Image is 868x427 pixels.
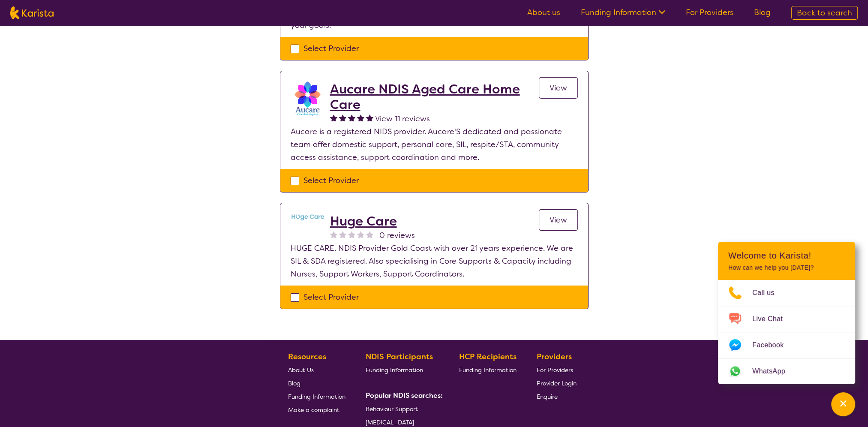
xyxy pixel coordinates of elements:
span: View [550,215,567,225]
p: How can we help you [DATE]? [728,264,845,271]
a: For Providers [537,363,577,376]
span: Provider Login [537,379,577,387]
a: Back to search [791,6,858,20]
img: nonereviewstar [339,231,346,238]
p: Aucare is a registered NIDS provider. Aucare'S dedicated and passionate team offer domestic suppo... [291,125,578,164]
p: HUGE CARE. NDIS Provider Gold Coast with over 21 years experience. We are SIL & SDA registered. A... [291,242,578,280]
span: Blog [288,379,300,387]
span: View [550,83,567,93]
a: View [539,77,578,99]
img: nonereviewstar [330,231,337,238]
b: Popular NDIS searches: [366,391,443,400]
button: Channel Menu [831,392,855,416]
span: About Us [288,366,314,374]
img: nonereviewstar [357,231,364,238]
b: Resources [288,352,326,362]
span: Funding Information [288,393,345,400]
img: nonereviewstar [348,231,355,238]
a: Funding Information [581,7,665,18]
a: Enquire [537,390,577,403]
img: nonereviewstar [366,231,373,238]
span: Facebook [752,339,794,352]
span: WhatsApp [752,365,796,378]
div: Channel Menu [718,242,855,384]
span: Funding Information [366,366,423,374]
img: fullstar [330,114,337,121]
span: Enquire [537,393,558,400]
a: Blog [754,7,771,18]
span: View 11 reviews [375,114,430,124]
span: Funding Information [459,366,517,374]
span: For Providers [537,366,573,374]
img: Karista logo [10,6,54,19]
img: fullstar [339,114,346,121]
img: pxtnkcyzh0s3chkr6hsj.png [291,81,325,116]
a: Funding Information [366,363,439,376]
ul: Choose channel [718,280,855,384]
span: 0 reviews [379,229,415,242]
img: fullstar [366,114,373,121]
a: Funding Information [288,390,345,403]
h2: Welcome to Karista! [728,250,845,261]
a: Huge Care [330,213,415,229]
span: [MEDICAL_DATA] [366,418,414,426]
b: NDIS Participants [366,352,433,362]
a: Blog [288,376,345,390]
a: About us [527,7,560,18]
a: For Providers [686,7,733,18]
a: Aucare NDIS Aged Care Home Care [330,81,539,112]
a: Web link opens in a new tab. [718,358,855,384]
a: About Us [288,363,345,376]
span: Back to search [797,8,852,18]
img: fullstar [348,114,355,121]
span: Call us [752,286,785,299]
a: Funding Information [459,363,517,376]
img: qpdtjuftwexlinsi40qf.png [291,213,325,221]
span: Make a complaint [288,406,339,414]
span: Live Chat [752,313,793,325]
a: View [539,209,578,231]
a: View 11 reviews [375,112,430,125]
a: Provider Login [537,376,577,390]
a: Behaviour Support [366,402,439,415]
img: fullstar [357,114,364,121]
a: Make a complaint [288,403,345,416]
b: HCP Recipients [459,352,517,362]
span: Behaviour Support [366,405,418,413]
b: Providers [537,352,572,362]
